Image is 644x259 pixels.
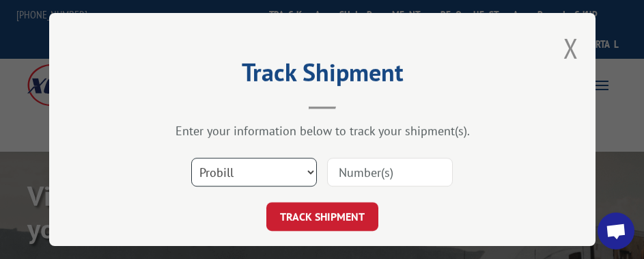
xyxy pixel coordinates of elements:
h2: Track Shipment [117,63,527,89]
button: TRACK SHIPMENT [266,202,378,231]
a: Open chat [598,213,634,249]
input: Number(s) [327,158,453,187]
div: Enter your information below to track your shipment(s). [117,123,527,139]
button: Close modal [563,30,578,66]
